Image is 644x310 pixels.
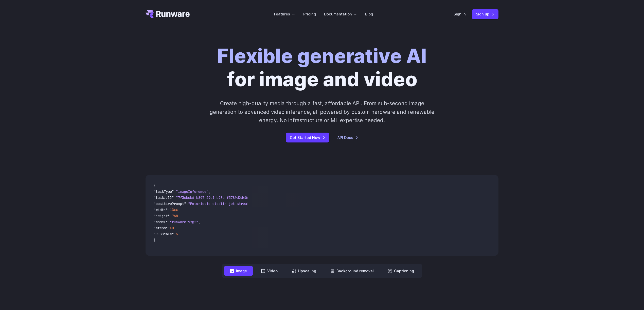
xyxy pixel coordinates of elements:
[186,201,188,206] span: :
[217,44,427,68] strong: Flexible generative AI
[154,220,168,224] span: "model"
[154,208,168,212] span: "width"
[154,189,174,194] span: "taskType"
[170,226,174,230] span: 40
[188,201,373,206] span: "Futuristic stealth jet streaking through a neon-lit cityscape with glowing purple exhaust"
[324,266,380,276] button: Background removal
[170,208,178,212] span: 1344
[170,214,172,218] span: :
[154,226,168,230] span: "steps"
[178,214,180,218] span: ,
[154,238,156,242] span: }
[174,189,176,194] span: :
[208,189,210,194] span: ,
[174,226,176,230] span: ,
[154,232,174,236] span: "CFGScale"
[172,214,178,218] span: 768
[174,232,176,236] span: :
[168,208,170,212] span: :
[255,266,284,276] button: Video
[303,11,316,17] a: Pricing
[217,45,427,91] h1: for image and video
[178,208,180,212] span: ,
[154,195,174,200] span: "taskUUID"
[365,11,373,17] a: Blog
[168,220,170,224] span: :
[176,195,253,200] span: "7f3ebcb6-b897-49e1-b98c-f5789d2d40d7"
[324,11,357,17] label: Documentation
[472,9,498,19] a: Sign up
[154,201,186,206] span: "positivePrompt"
[170,220,198,224] span: "runware:97@2"
[168,226,170,230] span: :
[337,135,358,140] a: API Docs
[382,266,420,276] button: Captioning
[174,195,176,200] span: :
[176,189,208,194] span: "imageInference"
[154,183,156,188] span: {
[454,11,466,17] a: Sign in
[176,232,178,236] span: 5
[286,133,329,142] a: Get Started Now
[286,266,322,276] button: Upscaling
[154,214,170,218] span: "height"
[224,266,253,276] button: Image
[146,10,190,18] a: Go to /
[198,220,200,224] span: ,
[209,99,435,125] p: Create high-quality media through a fast, affordable API. From sub-second image generation to adv...
[274,11,295,17] label: Features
